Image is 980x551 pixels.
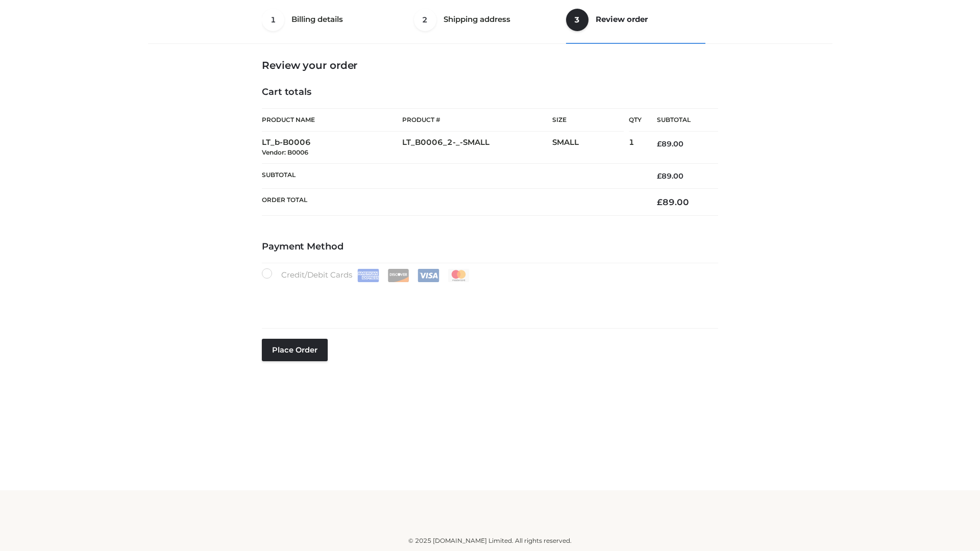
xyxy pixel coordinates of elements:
h4: Cart totals [262,87,718,98]
label: Credit/Debit Cards [262,268,471,282]
bdi: 89.00 [657,139,683,148]
td: 1 [629,132,642,164]
th: Size [552,109,624,132]
small: Vendor: B0006 [262,148,308,156]
iframe: Secure payment input frame [260,280,716,317]
bdi: 89.00 [657,171,683,181]
button: Place order [262,339,328,361]
h4: Payment Method [262,241,718,253]
h3: Review your order [262,59,718,71]
th: Order Total [262,189,642,216]
div: © 2025 [DOMAIN_NAME] Limited. All rights reserved. [152,536,828,546]
th: Subtotal [642,109,718,132]
img: Visa [418,269,439,282]
td: SMALL [552,132,629,164]
span: £ [657,139,661,148]
td: LT_b-B0006 [262,132,402,164]
span: £ [657,197,663,207]
th: Subtotal [262,163,642,188]
bdi: 89.00 [657,197,689,207]
img: Amex [357,269,379,282]
img: Discover [387,269,409,282]
img: Mastercard [448,269,470,282]
span: £ [657,171,661,181]
th: Product Name [262,108,402,132]
th: Product # [402,108,552,132]
th: Qty [629,108,642,132]
td: LT_B0006_2-_-SMALL [402,132,552,164]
